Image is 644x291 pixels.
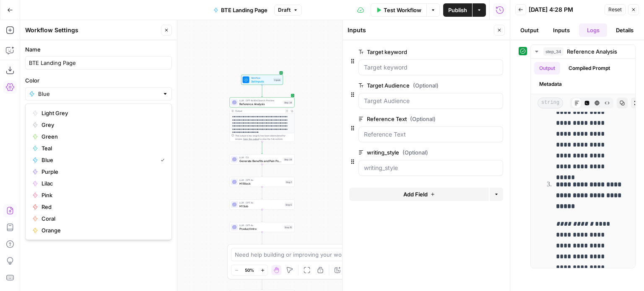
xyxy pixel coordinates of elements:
[384,6,421,14] span: Test Workflow
[262,142,263,154] g: Edge from step_34 to step_24
[38,90,159,98] input: Blue
[42,156,154,164] span: Blue
[349,188,489,201] button: Add Field
[448,6,467,14] span: Publish
[543,47,563,56] span: step_34
[239,227,282,231] span: Product Intro
[283,157,293,161] div: Step 24
[459,80,491,90] button: edit field
[462,116,481,122] span: edit field
[358,48,456,56] label: Target keyword
[230,222,295,232] div: LLM · GPT-4oProduct IntroStep 15
[284,225,293,229] div: Step 15
[534,78,567,90] button: Metadata
[239,204,283,208] span: H1 Sub
[25,45,172,54] label: Name
[42,109,161,117] span: Light Grey
[42,214,161,223] span: Coral
[364,130,498,139] input: Reference Text
[221,6,267,14] span: BTE Landing Page
[358,148,456,157] label: writing_style
[29,59,168,67] input: Untitled
[459,114,491,124] button: edit field
[230,75,295,85] div: WorkflowSet InputsInputs
[230,177,295,187] div: LLM · GPT-4oH1 BlockStep 1
[579,23,608,37] button: Logs
[239,99,282,102] span: LLM · GPT-4o Mini Search Preview
[239,102,282,106] span: Reference Analysis
[358,115,456,123] label: Reference Text
[25,26,158,34] div: Workflow Settings
[42,167,161,176] span: Purple
[358,81,456,90] label: Target Audience
[42,144,161,152] span: Teal
[262,85,263,97] g: Edge from start to step_34
[459,47,491,57] button: edit field
[235,134,293,141] div: This output is too large & has been abbreviated for review. to view the full content.
[262,187,263,199] g: Edge from step_1 to step_5
[462,49,481,55] span: edit field
[348,26,491,34] div: Inputs
[364,63,498,72] input: Target keyword
[243,138,259,140] span: Copy the output
[262,164,263,176] g: Edge from step_24 to step_1
[25,76,172,85] label: Color
[459,147,491,157] button: edit field
[402,148,428,157] span: (Optional)
[285,203,293,206] div: Step 5
[567,47,617,56] span: Reference Analysis
[239,159,282,163] span: Generate Benefits and Pain Points
[274,5,302,15] button: Draft
[239,201,283,204] span: LLM · GPT-4o
[42,203,161,211] span: Red
[364,164,498,172] input: writing_style
[230,155,295,165] div: LLM · O3Generate Benefits and Pain PointsStep 24
[262,277,263,289] g: Edge from step_41 to step_37
[605,4,626,15] button: Reset
[534,62,560,75] button: Output
[42,191,161,199] span: Pink
[538,98,563,108] span: string
[515,23,544,37] button: Output
[285,180,293,184] div: Step 1
[608,6,622,13] span: Reset
[413,81,439,90] span: (Optional)
[239,178,283,182] span: LLM · GPT-4o
[278,6,291,14] span: Draft
[547,23,576,37] button: Inputs
[42,179,161,188] span: Lilac
[235,109,283,113] div: Output
[462,149,481,156] span: edit field
[251,79,272,83] span: Set Inputs
[230,200,295,210] div: LLM · GPT-4oH1 SubStep 5
[283,100,293,104] div: Step 34
[262,232,263,244] g: Edge from step_15 to step_36
[245,267,254,273] span: 50%
[239,156,282,159] span: LLM · O3
[251,76,272,80] span: Workflow
[610,23,639,37] button: Details
[364,97,498,105] input: Target Audience
[371,3,426,17] button: Test Workflow
[462,82,481,89] span: edit field
[563,62,615,75] button: Compiled Prompt
[403,190,428,198] span: Add Field
[42,226,161,234] span: Orange
[239,181,283,185] span: H1 Block
[239,224,282,227] span: LLM · GPT-4o
[410,115,436,123] span: (Optional)
[273,78,281,82] div: Inputs
[42,121,161,129] span: Grey
[262,209,263,221] g: Edge from step_5 to step_15
[208,3,273,17] button: BTE Landing Page
[42,132,161,141] span: Green
[443,3,472,17] button: Publish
